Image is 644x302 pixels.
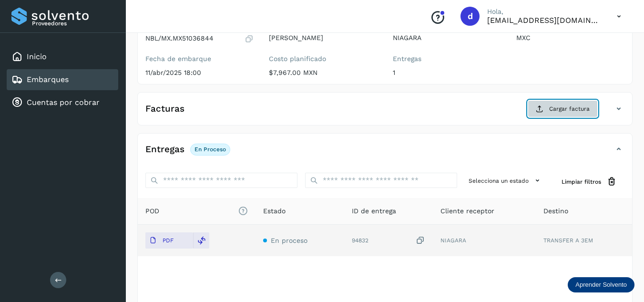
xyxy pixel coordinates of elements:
[554,173,624,190] button: Limpiar filtros
[145,232,193,249] button: PDF
[32,20,114,27] p: Proveedores
[440,206,494,216] span: Cliente receptor
[7,69,118,90] div: Embarques
[393,69,501,77] p: 1
[549,104,590,113] span: Cargar factura
[263,206,286,216] span: Estado
[528,100,598,117] button: Cargar factura
[138,100,632,125] div: FacturasCargar factura
[393,34,501,42] p: NIAGARA
[145,55,254,63] label: Fecha de embarque
[145,144,184,155] h4: Entregas
[271,237,307,244] span: En proceso
[543,206,568,216] span: Destino
[393,55,501,63] label: Entregas
[536,225,632,256] td: TRANSFER A 3EM
[163,237,174,244] p: PDF
[352,236,425,246] div: 94832
[568,277,634,292] div: Aprender Solvento
[433,225,536,256] td: NIAGARA
[145,69,254,77] p: 11/abr/2025 18:00
[352,206,396,216] span: ID de entrega
[145,34,214,42] p: NBL/MX.MX51036844
[27,52,47,61] a: Inicio
[145,206,248,216] span: POD
[194,146,226,153] p: En proceso
[27,75,69,84] a: Embarques
[138,141,632,165] div: EntregasEn proceso
[7,92,118,113] div: Cuentas por cobrar
[516,34,624,42] p: MXC
[465,173,546,188] button: Selecciona un estado
[487,8,602,16] p: Hola,
[562,177,601,186] span: Limpiar filtros
[7,46,118,67] div: Inicio
[487,16,602,25] p: daniel3129@outlook.com
[193,232,209,249] div: Reemplazar POD
[269,34,377,42] p: [PERSON_NAME]
[145,104,184,115] h4: Facturas
[269,69,377,77] p: $7,967.00 MXN
[27,98,100,107] a: Cuentas por cobrar
[269,55,377,63] label: Costo planificado
[575,281,627,289] p: Aprender Solvento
